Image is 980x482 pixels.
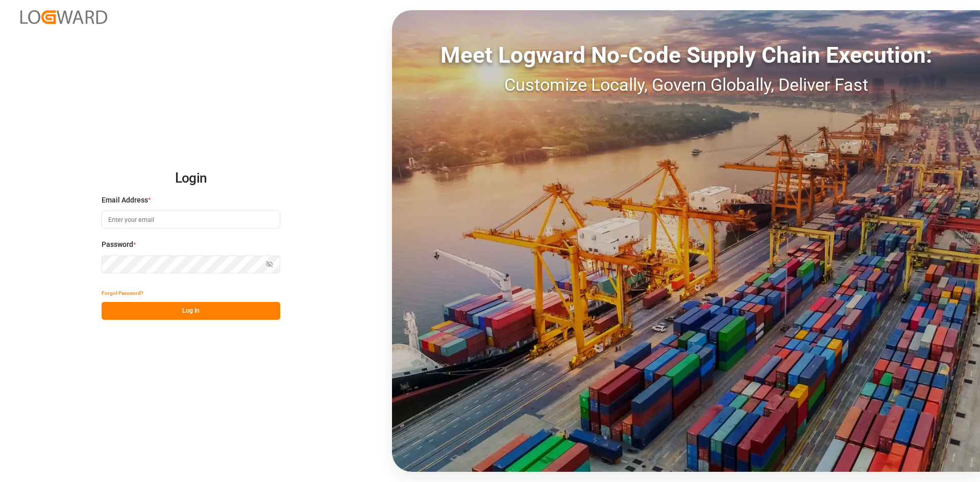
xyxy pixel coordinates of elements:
[392,72,980,98] div: Customize Locally, Govern Globally, Deliver Fast
[20,10,107,24] img: Logward_new_orange.png
[102,211,280,229] input: Enter your email
[102,162,280,195] h2: Login
[392,38,980,72] div: Meet Logward No-Code Supply Chain Execution:
[102,284,143,302] button: Forgot Password?
[102,239,133,250] span: Password
[102,195,148,206] span: Email Address
[102,302,280,320] button: Log In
